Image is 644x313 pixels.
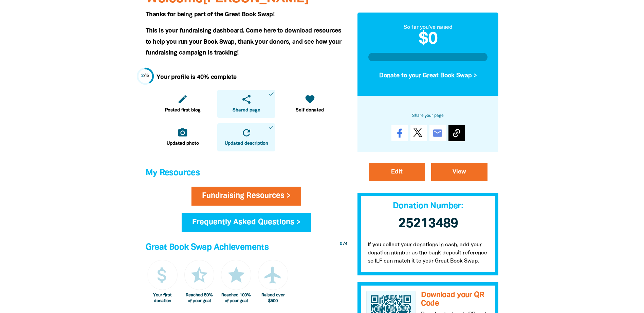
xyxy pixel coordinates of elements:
[167,140,199,147] span: Updated photo
[146,241,347,254] h4: Great Book Swap Achievements
[368,23,488,32] div: So far you've raised
[165,107,201,114] span: Posted first blog
[141,74,144,78] span: 2
[217,123,275,151] a: refreshUpdated descriptiondone
[431,163,487,181] a: View
[217,90,275,118] a: shareShared pagedone
[146,28,342,56] span: This is your fundraising dashboard. Come here to download resources to help you run your Book Swa...
[146,12,275,17] span: Thanks for being part of the Great Book Swap!
[410,125,427,141] a: Post
[421,291,490,308] h3: Download your QR Code
[154,123,212,151] a: camera_altUpdated photo
[177,127,188,138] i: camera_alt
[141,73,149,79] div: / 5
[154,90,212,118] a: editPosted first blog
[225,140,268,147] span: Updated description
[177,94,188,105] i: edit
[226,265,246,285] i: star
[340,242,342,246] span: 0
[221,293,251,304] div: Reached 100% of your goal
[146,169,200,177] span: My Resources
[157,75,237,80] strong: Your profile is 40% complete
[368,32,488,48] h2: $0
[268,124,274,130] i: done
[268,91,274,97] i: done
[233,107,260,114] span: Shared page
[184,293,215,304] div: Reached 50% of your goal
[432,128,443,139] i: email
[368,112,488,120] h6: Share your page
[241,127,252,138] i: refresh
[152,265,172,285] i: attach_money
[263,265,283,285] i: airplanemode_active
[296,107,324,114] span: Self donated
[448,125,465,141] button: Copy Link
[281,90,339,118] a: favoriteSelf donated
[305,94,315,105] i: favorite
[368,67,488,85] button: Donate to your Great Book Swap >
[391,125,408,141] a: Share
[357,234,499,275] p: If you collect your donations in cash, add your donation number as the bank deposit reference so ...
[258,293,288,304] div: Raised over $500
[369,163,425,181] a: Edit
[429,125,446,141] a: email
[191,187,301,206] a: Fundraising Resources >
[182,213,311,232] a: Frequently Asked Questions >
[398,217,458,230] span: 25213489
[241,94,252,105] i: share
[340,241,347,247] div: / 4
[147,293,178,304] div: Your first donation
[393,202,463,210] span: Donation Number:
[189,265,209,285] i: star_half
